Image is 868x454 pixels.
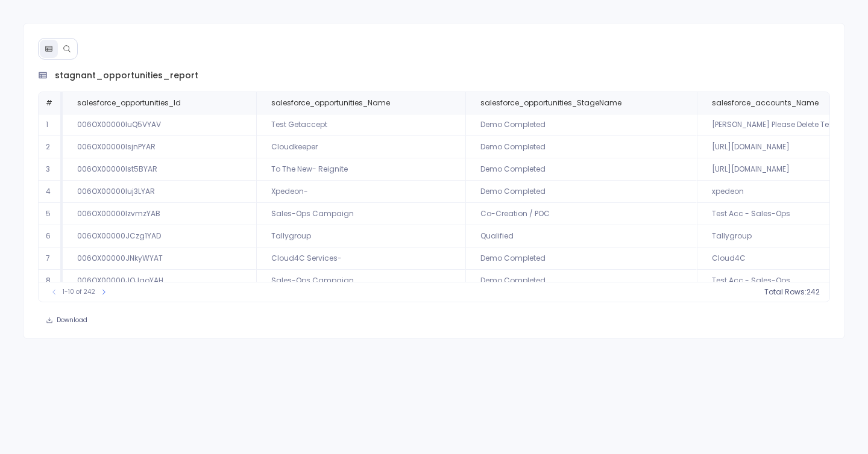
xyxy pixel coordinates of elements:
[465,270,697,292] td: Demo Completed
[465,114,697,136] td: Demo Completed
[55,69,198,82] span: stagnant_opportunities_report
[39,136,63,158] td: 2
[39,181,63,203] td: 4
[256,158,465,181] td: To The New- Reignite
[465,181,697,203] td: Demo Completed
[63,136,256,158] td: 006OX00000IsjnPYAR
[39,247,63,270] td: 7
[256,136,465,158] td: Cloudkeeper
[465,203,697,225] td: Co-Creation / POC
[63,270,256,292] td: 006OX00000JQJgoYAH
[256,270,465,292] td: Sales-Ops Campaign
[63,247,256,270] td: 006OX00000JNkyWYAT
[63,158,256,181] td: 006OX00000Ist5BYAR
[38,312,95,329] button: Download
[256,114,465,136] td: Test Getaccept
[46,98,52,108] span: #
[465,158,697,181] td: Demo Completed
[39,158,63,181] td: 3
[63,287,95,297] span: 1-10 of 242
[39,225,63,247] td: 6
[57,316,87,325] span: Download
[39,203,63,225] td: 5
[39,270,63,292] td: 8
[256,181,465,203] td: Xpedeon-
[63,203,256,225] td: 006OX00000IzvmzYAB
[39,114,63,136] td: 1
[807,287,820,297] span: 242
[77,98,181,108] span: salesforce_opportunities_Id
[63,114,256,136] td: 006OX00000IuQ5VYAV
[465,247,697,270] td: Demo Completed
[63,181,256,203] td: 006OX00000Iuj3LYAR
[764,287,807,297] span: Total Rows:
[480,98,621,108] span: salesforce_opportunities_StageName
[256,247,465,270] td: Cloud4C Services-
[63,225,256,247] td: 006OX00000JCzg1YAD
[271,98,390,108] span: salesforce_opportunities_Name
[465,225,697,247] td: Qualified
[712,98,819,108] span: salesforce_accounts_Name
[465,136,697,158] td: Demo Completed
[256,203,465,225] td: Sales-Ops Campaign
[256,225,465,247] td: Tallygroup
